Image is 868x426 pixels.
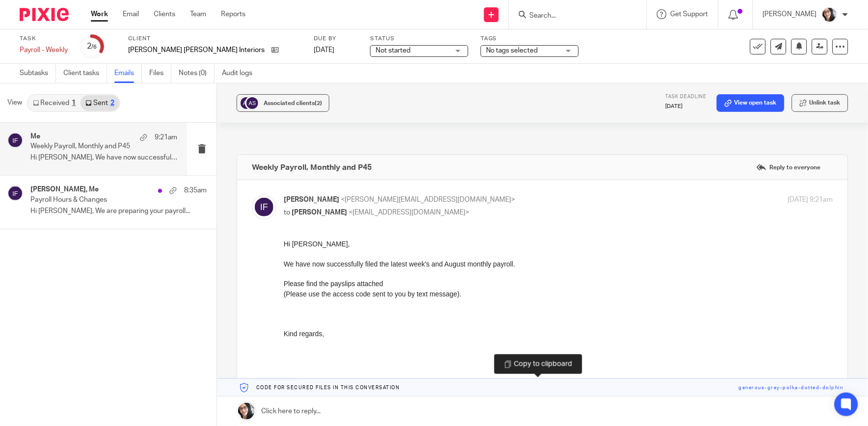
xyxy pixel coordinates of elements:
p: Weekly Payroll, Monthly and P45 [30,142,148,151]
span: (2) [315,100,322,106]
p: [DATE] [666,103,707,110]
a: Sent2 [81,95,119,111]
a: Team [190,9,206,19]
a: Email [123,9,139,19]
a: Audit logs [222,64,260,83]
span: <[EMAIL_ADDRESS][DOMAIN_NAME]> [349,209,469,216]
a: Client tasks [63,64,107,83]
label: Status [370,35,468,43]
label: Due by [314,35,358,43]
span: Get Support [671,11,708,18]
a: Notes (0) [179,64,215,83]
label: Client [128,35,301,43]
span: View [7,98,22,108]
p: 9:21am [155,133,177,142]
span: <[PERSON_NAME][EMAIL_ADDRESS][DOMAIN_NAME]> [341,196,515,203]
span: [PERSON_NAME] [284,196,339,203]
small: /6 [91,44,97,50]
p: Payroll Hours & Changes [30,196,171,204]
div: 1 [72,100,76,106]
img: svg%3E [7,186,23,201]
a: Received1 [28,95,81,111]
span: Associated clients [264,100,322,106]
a: View open task [717,94,785,112]
p: [PERSON_NAME] [PERSON_NAME] Interiors Limited [128,45,267,55]
h4: Weekly Payroll, Monthly and P45 [252,162,372,172]
span: [PERSON_NAME] [292,209,347,216]
label: Task [20,35,68,43]
img: svg%3E [7,133,23,148]
label: Reply to everyone [754,160,823,175]
div: 2 [87,41,97,52]
p: 8:35am [184,186,207,195]
span: Not started [376,47,410,54]
button: Associated clients(2) [237,94,329,112]
span: Task deadline [666,94,707,99]
p: [DATE] 9:21am [788,195,833,205]
div: 2 [110,100,114,106]
p: [PERSON_NAME] [763,9,817,19]
button: Unlink task [792,94,848,112]
label: Tags [481,35,579,43]
img: svg%3E [239,96,254,110]
a: Files [149,64,171,83]
a: Clients [154,9,175,19]
img: svg%3E [245,96,260,110]
span: [DATE] [314,47,334,53]
p: Hi [PERSON_NAME], We have now successfully filed... [30,154,177,162]
div: Payroll - Weekly [20,45,68,55]
p: Hi [PERSON_NAME], We are preparing your payroll... [30,207,207,215]
a: Reports [221,9,245,19]
span: No tags selected [486,47,538,54]
span: to [284,209,290,216]
h4: [PERSON_NAME], Me [30,186,99,194]
img: svg%3E [252,195,276,219]
input: Search [529,12,617,21]
img: Pixie [20,8,69,21]
a: Emails [114,64,142,83]
a: Work [91,9,108,19]
h4: Me [30,133,40,141]
img: me%20(1).jpg [822,7,838,23]
a: Subtasks [20,64,56,83]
